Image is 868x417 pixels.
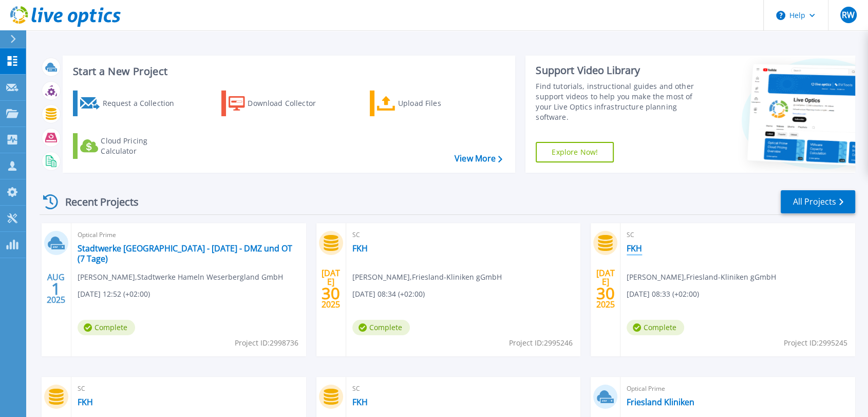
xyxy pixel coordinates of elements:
[78,397,93,407] a: FKH
[596,270,615,307] div: [DATE] 2025
[509,337,573,349] span: Project ID: 2995246
[455,154,502,164] a: View More
[51,284,61,293] span: 1
[370,90,484,116] a: Upload Files
[627,229,849,241] span: SC
[398,93,480,114] div: Upload Files
[536,64,703,77] div: Support Video Library
[536,142,614,162] a: Explore Now!
[596,289,615,298] span: 30
[352,229,575,241] span: SC
[102,93,184,114] div: Request a Collection
[78,271,283,283] span: [PERSON_NAME] , Stadtwerke Hameln Weserbergland GmbH
[627,288,699,300] span: [DATE] 08:33 (+02:00)
[235,337,298,349] span: Project ID: 2998736
[627,397,694,407] a: Friesland Kliniken
[352,397,368,407] a: FKH
[248,93,330,114] div: Download Collector
[352,320,410,335] span: Complete
[627,320,684,335] span: Complete
[352,288,425,300] span: [DATE] 08:34 (+02:00)
[73,133,187,159] a: Cloud Pricing Calculator
[73,90,187,116] a: Request a Collection
[73,66,502,77] h3: Start a New Project
[784,337,847,349] span: Project ID: 2995245
[352,243,368,253] a: FKH
[221,90,336,116] a: Download Collector
[352,383,575,394] span: SC
[101,136,183,156] div: Cloud Pricing Calculator
[78,320,135,335] span: Complete
[46,270,66,307] div: AUG 2025
[78,383,300,394] span: SC
[781,190,855,213] a: All Projects
[321,270,341,307] div: [DATE] 2025
[627,271,776,283] span: [PERSON_NAME] , Friesland-Kliniken gGmbH
[627,243,642,253] a: FKH
[78,243,300,264] a: Stadtwerke [GEOGRAPHIC_DATA] - [DATE] - DMZ und OT (7 Tage)
[78,229,300,241] span: Optical Prime
[627,383,849,394] span: Optical Prime
[40,189,153,214] div: Recent Projects
[352,271,502,283] span: [PERSON_NAME] , Friesland-Kliniken gGmbH
[536,81,703,122] div: Find tutorials, instructional guides and other support videos to help you make the most of your L...
[78,288,150,300] span: [DATE] 12:52 (+02:00)
[322,289,340,298] span: 30
[842,11,855,19] span: RW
